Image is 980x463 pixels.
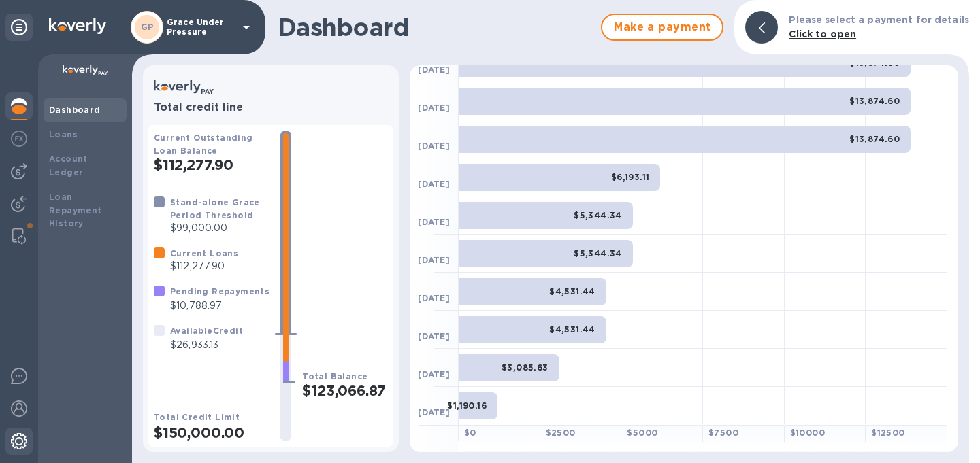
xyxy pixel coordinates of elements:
[154,412,240,422] b: Total Credit Limit
[418,255,450,265] b: [DATE]
[447,400,487,411] b: $1,190.16
[871,428,904,438] b: $ 12500
[627,428,657,438] b: $ 5000
[141,22,154,32] b: GP
[849,96,900,106] b: $13,874.60
[170,221,269,235] p: $99,000.00
[789,29,856,39] b: Click to open
[418,103,450,113] b: [DATE]
[418,293,450,303] b: [DATE]
[418,217,450,227] b: [DATE]
[790,428,825,438] b: $ 10000
[5,14,33,41] div: Unpin categories
[170,298,269,313] p: $10,788.97
[49,154,88,177] b: Account Ledger
[170,286,269,296] b: Pending Repayments
[11,131,27,147] img: Foreign exchange
[49,105,101,115] b: Dashboard
[167,18,235,37] p: Grace Under Pressure
[302,371,367,381] b: Total Balance
[549,324,595,335] b: $4,531.44
[613,19,711,35] span: Make a payment
[170,326,243,336] b: Available Credit
[418,65,450,75] b: [DATE]
[611,172,650,182] b: $6,193.11
[574,210,622,220] b: $5,344.34
[302,382,388,399] h2: $123,066.87
[154,133,253,156] b: Current Outstanding Loan Balance
[418,141,450,151] b: [DATE]
[49,129,78,139] b: Loans
[502,362,549,373] b: $3,085.63
[170,248,238,258] b: Current Loans
[708,428,738,438] b: $ 7500
[170,259,238,273] p: $112,277.90
[574,248,622,258] b: $5,344.34
[170,197,260,220] b: Stand-alone Grace Period Threshold
[549,286,595,296] b: $4,531.44
[170,338,243,352] p: $26,933.13
[418,369,450,379] b: [DATE]
[278,13,594,41] h1: Dashboard
[154,424,269,441] h2: $150,000.00
[154,101,388,114] h3: Total credit line
[154,156,269,173] h2: $112,277.90
[849,134,900,144] b: $13,874.60
[49,192,102,229] b: Loan Repayment History
[789,14,969,25] b: Please select a payment for details
[464,428,476,438] b: $ 0
[601,14,723,41] button: Make a payment
[49,18,106,34] img: Logo
[418,179,450,189] b: [DATE]
[418,407,450,417] b: [DATE]
[546,428,576,438] b: $ 2500
[418,331,450,341] b: [DATE]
